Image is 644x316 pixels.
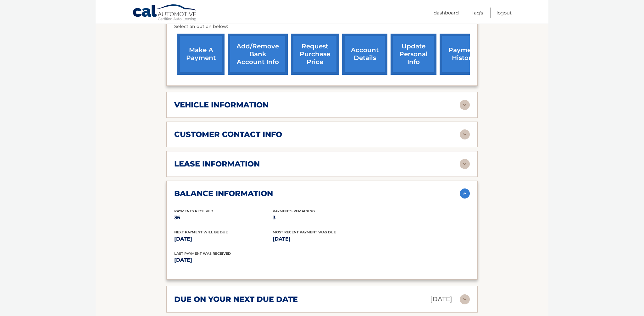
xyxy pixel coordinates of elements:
p: [DATE] [273,235,371,243]
a: account details [342,34,387,75]
a: Add/Remove bank account info [228,34,288,75]
span: Next Payment will be due [174,230,228,234]
h2: vehicle information [174,100,269,110]
span: Last Payment was received [174,251,231,256]
a: make a payment [177,34,225,75]
a: Dashboard [434,8,459,18]
span: Payments Received [174,209,213,213]
img: accordion-rest.svg [460,159,470,169]
a: Cal Automotive [132,4,198,22]
a: update personal info [391,34,436,75]
img: accordion-rest.svg [460,294,470,304]
h2: customer contact info [174,130,282,139]
span: Payments Remaining [273,209,315,213]
h2: due on your next due date [174,295,298,304]
p: [DATE] [174,235,273,243]
h2: lease information [174,159,260,169]
p: Select an option below: [174,23,470,30]
p: 36 [174,213,273,222]
a: FAQ's [472,8,483,18]
h2: balance information [174,189,273,198]
a: payment history [440,34,487,75]
img: accordion-active.svg [460,188,470,199]
p: [DATE] [174,256,322,264]
a: Logout [497,8,512,18]
a: request purchase price [291,34,339,75]
img: accordion-rest.svg [460,100,470,110]
p: [DATE] [430,294,452,305]
img: accordion-rest.svg [460,129,470,139]
span: Most Recent Payment Was Due [273,230,336,234]
p: 3 [273,213,371,222]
